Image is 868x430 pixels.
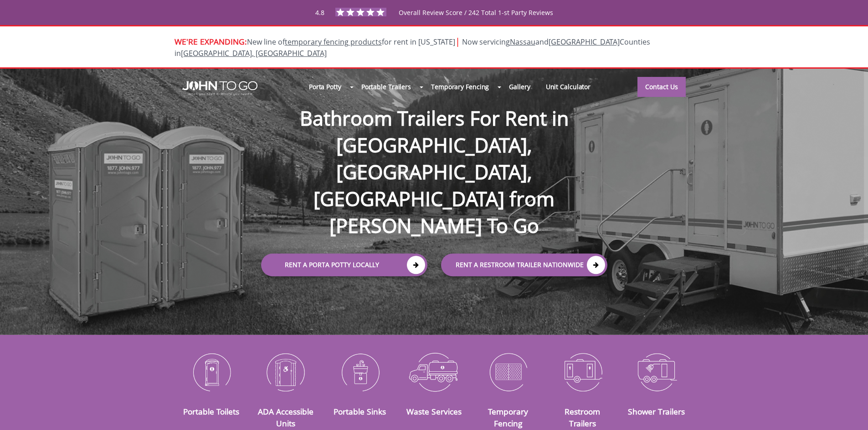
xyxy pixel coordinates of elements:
[181,348,242,395] img: Portable-Toilets-icon_N.png
[252,76,616,239] h1: Bathroom Trailers For Rent in [GEOGRAPHIC_DATA], [GEOGRAPHIC_DATA], [GEOGRAPHIC_DATA] from [PERSO...
[627,348,687,395] img: Shower-Trailers-icon_N.png
[183,406,239,417] a: Portable Toilets
[334,406,386,417] a: Portable Sinks
[301,77,349,96] a: Porta Potty
[175,37,650,58] span: New line of for rent in [US_STATE]
[538,77,599,96] a: Unit Calculator
[488,406,528,429] a: Temporary Fencing
[628,406,685,417] a: Shower Trailers
[255,348,316,395] img: ADA-Accessible-Units-icon_N.png
[182,81,257,96] img: JOHN to go
[455,35,460,47] span: |
[175,36,247,47] span: WE'RE EXPANDING:
[315,8,324,17] span: 4.8
[285,37,382,47] a: temporary fencing products
[565,406,600,429] a: Restroom Trailers
[549,37,620,47] a: [GEOGRAPHIC_DATA]
[552,348,613,395] img: Restroom-Trailers-icon_N.png
[441,254,607,277] a: rent a RESTROOM TRAILER Nationwide
[175,37,650,58] span: Now servicing and Counties in
[258,406,313,429] a: ADA Accessible Units
[399,8,553,35] span: Overall Review Score / 242 Total 1-st Party Reviews
[832,394,868,430] button: Live Chat
[478,348,539,395] img: Temporary-Fencing-cion_N.png
[181,48,327,58] a: [GEOGRAPHIC_DATA], [GEOGRAPHIC_DATA]
[406,406,462,417] a: Waste Services
[501,77,538,96] a: Gallery
[404,348,464,395] img: Waste-Services-icon_N.png
[329,348,390,395] img: Portable-Sinks-icon_N.png
[423,77,497,96] a: Temporary Fencing
[637,77,686,97] a: Contact Us
[510,37,535,47] a: Nassau
[354,77,419,96] a: Portable Trailers
[261,254,427,277] a: Rent a Porta Potty Locally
